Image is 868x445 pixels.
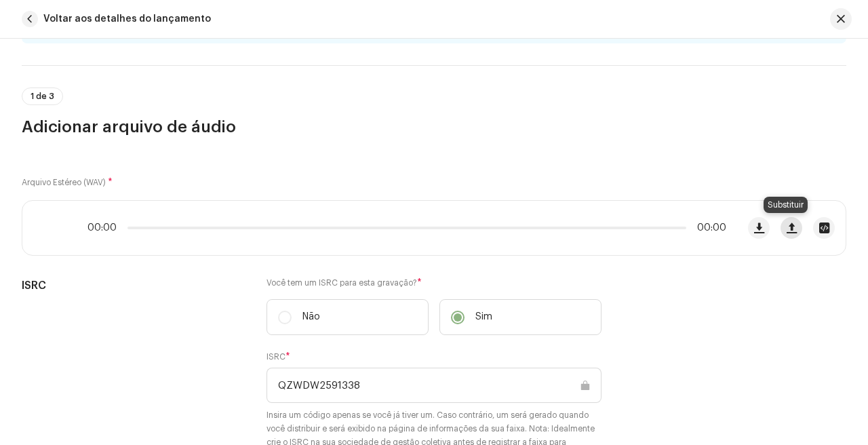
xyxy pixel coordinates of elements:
p: Sim [475,310,492,324]
label: Você tem um ISRC para esta gravação? [267,277,601,288]
span: 00:00 [692,222,726,233]
h3: Adicionar arquivo de áudio [22,116,846,138]
input: ABXYZ####### [267,368,601,403]
label: ISRC [267,351,290,362]
h5: ISRC [22,277,245,294]
p: Não [302,310,320,324]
